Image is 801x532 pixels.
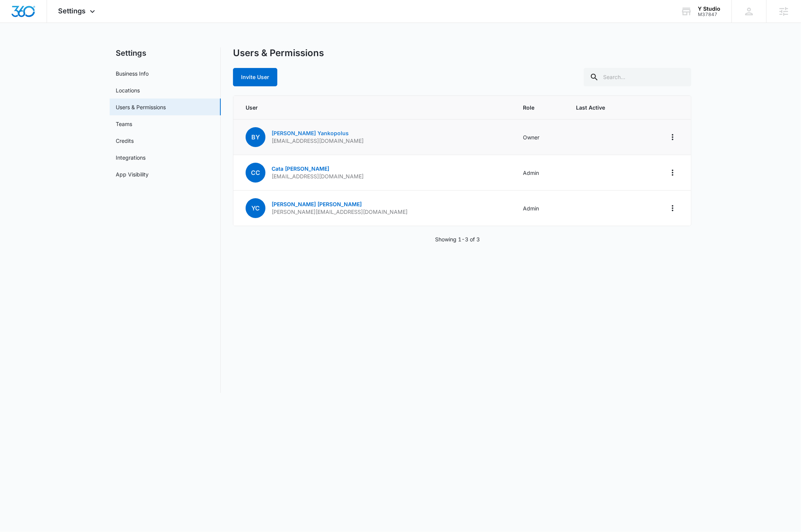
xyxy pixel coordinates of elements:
[584,68,691,86] input: Search...
[246,127,265,147] span: BY
[233,74,277,80] a: Invite User
[272,165,329,172] a: Cata [PERSON_NAME]
[523,103,558,112] span: Role
[698,12,720,17] div: account id
[514,191,567,226] td: Admin
[667,202,679,214] button: Actions
[116,70,149,78] a: Business Info
[116,120,132,128] a: Teams
[435,235,480,243] p: Showing 1-3 of 3
[514,120,567,155] td: Owner
[246,198,265,218] span: YC
[272,208,408,216] p: [PERSON_NAME][EMAIL_ADDRESS][DOMAIN_NAME]
[698,6,720,12] div: account name
[272,201,362,207] a: [PERSON_NAME] [PERSON_NAME]
[116,170,149,178] a: App Visibility
[514,155,567,191] td: Admin
[272,130,349,136] a: [PERSON_NAME] Yankopolus
[667,131,679,143] button: Actions
[110,47,221,59] h2: Settings
[116,137,134,145] a: Credits
[246,103,505,112] span: User
[233,68,277,86] button: Invite User
[246,170,265,176] a: CC
[272,173,364,180] p: [EMAIL_ADDRESS][DOMAIN_NAME]
[116,103,166,111] a: Users & Permissions
[272,137,364,145] p: [EMAIL_ADDRESS][DOMAIN_NAME]
[233,47,324,59] h1: Users & Permissions
[246,134,265,141] a: BY
[116,86,140,94] a: Locations
[576,103,631,112] span: Last Active
[246,205,265,212] a: YC
[246,163,265,183] span: CC
[116,154,146,162] a: Integrations
[667,167,679,179] button: Actions
[58,7,86,15] span: Settings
